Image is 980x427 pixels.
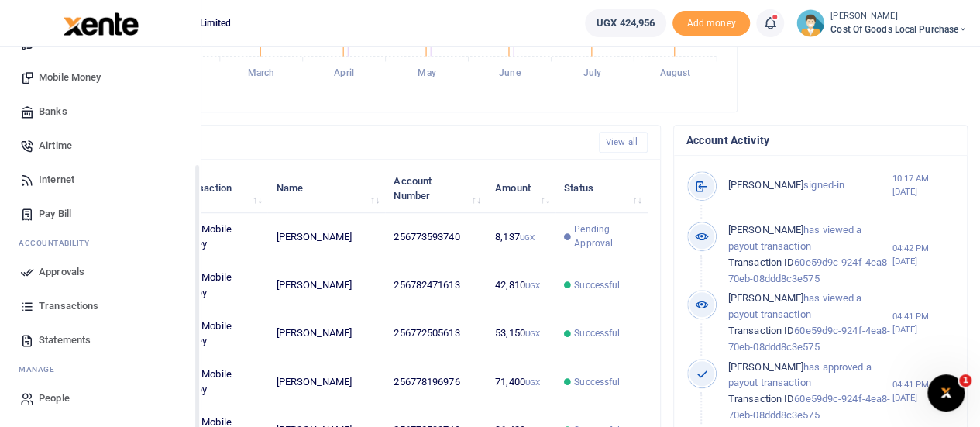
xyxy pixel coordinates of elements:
small: UGX [520,233,535,242]
span: Transactions [39,298,98,314]
span: anage [26,363,55,375]
td: 71,400 [487,358,555,406]
p: has viewed a payout transaction 60e59d9c-924f-4ea8-70eb-08ddd8c3e575 [728,222,892,287]
td: 8,137 [487,213,555,261]
th: Account Number: activate to sort column ascending [385,164,487,212]
span: Airtime [39,138,72,153]
a: Mobile Money [12,60,188,95]
tspan: April [334,67,354,78]
td: MTN Mobile Money [169,358,268,406]
td: 256782471613 [385,261,487,309]
a: View all [599,132,648,153]
span: Pending Approval [574,222,638,250]
a: Pay Bill [12,197,188,231]
span: Successful [574,375,620,389]
a: profile-user [PERSON_NAME] Cost of Goods Local Purchase [796,9,968,37]
span: Mobile Money [39,70,101,85]
span: Banks [39,104,67,119]
a: logo-small logo-large logo-large [62,17,139,29]
td: MTN Mobile Money [169,309,268,357]
span: countability [30,237,89,249]
tspan: June [499,67,521,78]
span: 1 [959,374,971,387]
td: MTN Mobile Money [169,261,268,309]
small: 04:41 PM [DATE] [892,378,954,405]
span: [PERSON_NAME] [728,292,803,304]
span: Internet [39,172,74,188]
span: Transaction ID [728,257,794,268]
span: [PERSON_NAME] [728,179,803,191]
a: UGX 424,956 [585,9,666,37]
small: 04:42 PM [DATE] [892,242,954,268]
a: Internet [12,163,188,197]
small: UGX [525,281,540,290]
th: Transaction: activate to sort column ascending [169,164,268,212]
li: M [12,357,188,381]
a: People [12,381,188,415]
tspan: July [583,67,601,78]
span: Pay Bill [39,206,71,222]
span: Successful [574,326,620,340]
tspan: March [248,67,275,78]
th: Name: activate to sort column ascending [267,164,385,212]
iframe: Intercom live chat [927,374,965,412]
p: has approved a payout transaction 60e59d9c-924f-4ea8-70eb-08ddd8c3e575 [728,360,892,424]
a: Approvals [12,255,188,289]
p: signed-in [728,177,892,194]
a: Statements [12,323,188,357]
span: Add money [672,11,750,36]
img: profile-user [796,9,824,37]
td: [PERSON_NAME] [267,309,385,357]
td: 53,150 [487,309,555,357]
span: Statements [39,332,91,348]
small: 04:41 PM [DATE] [892,310,954,336]
small: 10:17 AM [DATE] [892,172,954,198]
tspan: May [418,67,435,78]
span: Transaction ID [728,393,794,405]
a: Add money [672,16,750,28]
span: People [39,391,70,406]
td: [PERSON_NAME] [267,261,385,309]
small: UGX [525,329,540,338]
tspan: August [660,67,691,78]
span: Cost of Goods Local Purchase [830,22,968,36]
span: [PERSON_NAME] [728,361,803,373]
td: [PERSON_NAME] [267,358,385,406]
td: 256773593740 [385,213,487,261]
h4: Recent Transactions [72,134,586,151]
h4: Account Activity [686,132,954,149]
span: Approvals [39,264,84,280]
span: Successful [574,278,620,292]
span: Transaction ID [728,325,794,336]
li: Toup your wallet [672,11,750,36]
td: 256778196976 [385,358,487,406]
li: Wallet ballance [579,9,672,37]
a: Airtime [12,129,188,163]
small: UGX [525,378,540,387]
span: [PERSON_NAME] [728,224,803,236]
small: [PERSON_NAME] [830,10,968,23]
td: 42,810 [487,261,555,309]
th: Amount: activate to sort column ascending [487,164,555,212]
span: UGX 424,956 [597,15,655,31]
p: has viewed a payout transaction 60e59d9c-924f-4ea8-70eb-08ddd8c3e575 [728,291,892,355]
td: [PERSON_NAME] [267,213,385,261]
th: Status: activate to sort column ascending [555,164,648,212]
a: Banks [12,95,188,129]
a: Transactions [12,289,188,323]
li: Ac [12,231,188,255]
td: MTN Mobile Money [169,213,268,261]
td: 256772505613 [385,309,487,357]
img: logo-large [64,12,139,36]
